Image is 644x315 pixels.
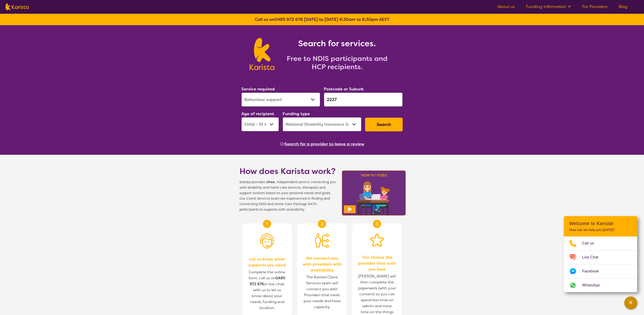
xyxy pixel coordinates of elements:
h1: How does Karista work? [239,166,336,177]
span: Call us [582,240,600,247]
button: Search [365,118,403,131]
h2: Welcome to Karista! [569,221,632,226]
b: Call us on [DATE] to [DATE] 8:30am to 6:30pm AEST [255,17,389,22]
a: Web link opens in a new tab. [564,278,637,292]
p: How can we help you [DATE]? [569,228,632,232]
label: Postcode or Suburb [324,86,364,92]
a: For Providers [582,4,608,9]
b: free [268,180,275,184]
div: 3 [373,220,381,228]
img: Person being matched to services icon [315,234,329,248]
img: Karista video [340,169,407,217]
div: 2 [318,220,326,228]
span: Or [280,141,285,147]
span: Karista provides a , independent service connecting you with disability and home care services, t... [239,179,336,212]
h2: Free to NDIS participants and HCP recipients. [280,54,394,71]
span: You choose the provider that suits you best [357,254,397,272]
input: Type [324,92,403,107]
button: Channel Menu [624,296,637,309]
span: We connect you with providers with availability [302,255,342,273]
span: Live Chat [582,254,604,261]
a: About us [497,4,515,9]
img: Karista logo [6,3,29,10]
label: Funding type [283,111,310,117]
span: WhatsApp [582,282,605,289]
div: Channel Menu [564,216,637,292]
label: Age of recipient [241,111,274,117]
div: 1 [263,220,271,228]
img: Star icon [370,234,384,247]
button: Search for a provider to leave a review [285,141,364,147]
span: The Karista Client Services team will connect you with Providers that meet your needs and have ca... [302,273,342,311]
a: 0485 972 676 [274,17,303,22]
a: Funding Information [526,4,571,9]
h1: Search for services. [280,38,394,49]
img: Karista logo [250,38,274,70]
span: Complete the online form, call us on or live-chat with us to let us know about your needs, fundin... [249,270,285,310]
span: Facebook [582,268,604,275]
ul: Choose channel [564,236,637,292]
a: Blog [619,4,627,9]
img: Person with headset icon [260,234,274,249]
span: Let us know what supports you need [247,256,287,268]
label: Service required [241,86,275,92]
